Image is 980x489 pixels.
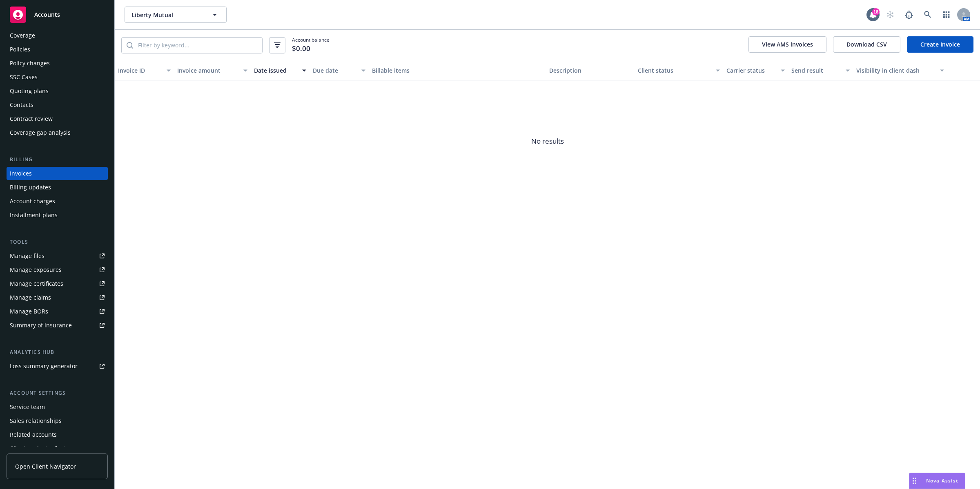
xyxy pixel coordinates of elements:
a: Summary of insurance [7,319,108,332]
a: Coverage gap analysis [7,126,108,139]
a: Report a Bug [901,7,917,23]
div: Date issued [254,66,298,75]
div: SSC Cases [10,71,38,84]
a: Account charges [7,195,108,208]
a: Contract review [7,112,108,125]
a: Installment plans [7,209,108,222]
a: Manage claims [7,291,108,304]
div: Account charges [10,195,55,208]
a: Accounts [7,3,108,26]
a: Manage certificates [7,277,108,290]
div: Drag to move [909,473,920,489]
button: Invoice amount [174,61,251,80]
button: Visibility in client dash [853,61,947,80]
div: Manage files [10,249,45,262]
div: Manage BORs [10,305,48,318]
a: Contacts [7,98,108,111]
div: Client status [638,66,711,75]
a: Manage BORs [7,305,108,318]
div: Description [549,66,631,75]
a: Start snowing [882,7,898,23]
div: Policy changes [10,57,50,70]
div: 18 [872,8,880,16]
span: Liberty Mutual [131,11,202,19]
a: Billing updates [7,181,108,194]
span: Account balance [292,36,330,54]
div: Client navigator features [10,442,78,455]
span: $0.00 [292,43,310,54]
div: Invoice amount [177,66,238,75]
div: Coverage [10,29,35,42]
div: Send result [791,66,841,75]
div: Account settings [7,389,108,397]
button: View AMS invoices [748,36,826,53]
div: Tools [7,238,108,246]
a: Sales relationships [7,414,108,427]
button: Carrier status [723,61,788,80]
div: Manage claims [10,291,51,304]
a: Loss summary generator [7,360,108,373]
div: Contacts [10,98,33,111]
div: Summary of insurance [10,319,72,332]
a: Manage files [7,249,108,262]
a: Switch app [938,7,955,23]
button: Description [546,61,635,80]
a: Quoting plans [7,84,108,98]
a: Manage exposures [7,263,108,276]
button: Billable items [369,61,546,80]
button: Date issued [251,61,310,80]
input: Filter by keyword... [133,38,262,53]
div: Coverage gap analysis [10,126,71,139]
a: Invoices [7,167,108,180]
button: Client status [635,61,723,80]
a: Service team [7,400,108,413]
div: Contract review [10,112,53,125]
div: Sales relationships [10,414,62,427]
span: Nova Assist [926,477,958,484]
a: SSC Cases [7,71,108,84]
a: Related accounts [7,428,108,441]
div: Service team [10,400,45,413]
button: Send result [788,61,853,80]
div: Policies [10,43,30,56]
a: Create Invoice [907,36,973,53]
button: Due date [310,61,369,80]
svg: Search [127,42,133,49]
div: Billing updates [10,181,51,194]
div: Carrier status [726,66,776,75]
button: Liberty Mutual [125,7,227,23]
div: Visibility in client dash [856,66,935,75]
button: Invoice ID [115,61,174,80]
a: Policies [7,43,108,56]
div: Invoices [10,167,32,180]
div: Related accounts [10,428,57,441]
div: Quoting plans [10,84,49,98]
button: Download CSV [833,36,900,53]
span: Open Client Navigator [15,462,76,471]
a: Client navigator features [7,442,108,455]
div: Loss summary generator [10,360,78,373]
span: Accounts [34,11,60,18]
button: Nova Assist [909,473,965,489]
div: Analytics hub [7,348,108,356]
span: No results [115,80,980,203]
div: Due date [313,66,356,75]
div: Invoice ID [118,66,162,75]
div: Billable items [372,66,543,75]
div: Billing [7,156,108,164]
a: Search [920,7,936,23]
div: Manage certificates [10,277,63,290]
a: Coverage [7,29,108,42]
a: Policy changes [7,57,108,70]
div: Installment plans [10,209,58,222]
div: Manage exposures [10,263,62,276]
